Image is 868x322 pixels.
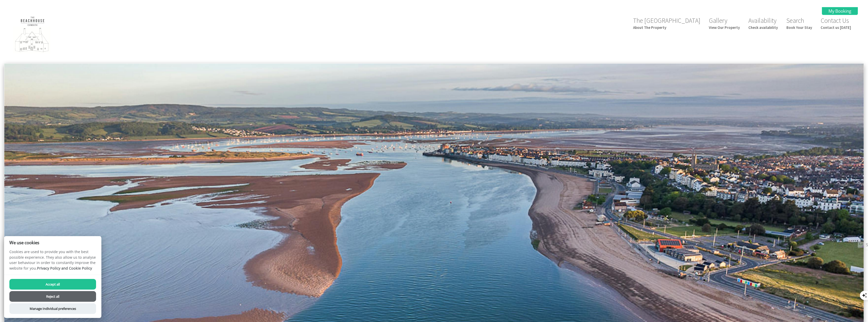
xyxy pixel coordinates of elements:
[9,291,96,302] button: Reject all
[821,25,851,30] small: Contact us [DATE]
[633,16,700,30] a: The [GEOGRAPHIC_DATA]About The Property
[748,16,778,30] a: AvailabilityCheck availability
[748,25,778,30] small: Check availability
[37,266,92,271] a: Privacy Policy and Cookie Policy
[709,16,740,30] a: GalleryView Our Property
[4,249,101,275] p: Cookies are used to provide you with the best possible experience. They also allow us to analyse ...
[821,16,851,30] a: Contact UsContact us [DATE]
[786,16,812,30] a: SearchBook Your Stay
[633,25,700,30] small: About The Property
[9,303,96,314] button: Manage Individual preferences
[822,7,858,15] a: My Booking
[709,25,740,30] small: View Our Property
[786,25,812,30] small: Book Your Stay
[7,14,58,56] img: The Beach House Exmouth
[9,279,96,290] button: Accept all
[4,240,101,245] h2: We use cookies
